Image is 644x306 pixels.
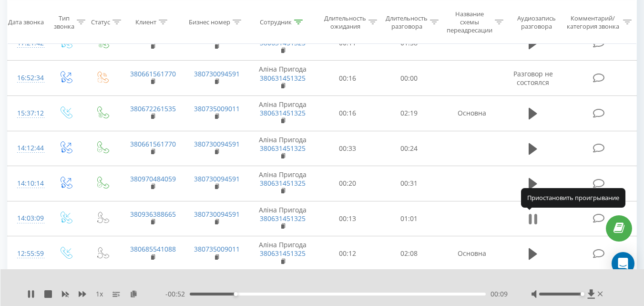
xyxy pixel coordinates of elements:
a: 380730094591 [194,139,240,148]
span: Разговор не состоялся [513,69,553,87]
a: 380631451325 [260,249,306,258]
div: 14:10:14 [17,174,37,193]
a: 380936388665 [130,210,176,219]
div: 14:03:09 [17,209,37,228]
td: 00:16 [317,95,378,131]
td: 00:16 [317,61,378,96]
a: 380631451325 [260,214,306,223]
div: 14:12:44 [17,139,37,158]
div: Дата звонка [8,18,44,26]
td: 00:13 [317,201,378,236]
div: Open Intercom Messenger [612,252,634,275]
div: Приостановить проигрывание [521,188,625,207]
div: Длительность разговора [386,14,428,30]
td: 00:33 [317,131,378,166]
td: Аліна Пригода [248,236,317,272]
a: 380631451325 [260,144,306,153]
a: 380631451325 [260,74,306,83]
a: 380730094591 [194,69,240,78]
div: Сотрудник [260,18,292,26]
div: Accessibility label [234,292,238,296]
td: 00:00 [378,61,440,96]
div: Комментарий/категория звонка [565,14,621,30]
div: Аудиозапись разговора [512,14,561,30]
td: 00:12 [317,236,378,272]
td: 00:31 [378,166,440,201]
a: 380735009011 [194,104,240,113]
a: 380631451325 [260,108,306,117]
div: Название схемы переадресации [447,10,492,34]
div: Тип звонка [54,14,74,30]
td: 00:20 [317,166,378,201]
a: 380730094591 [194,174,240,183]
div: Accessibility label [581,292,584,296]
span: 1 x [96,289,103,299]
span: 00:09 [491,289,508,299]
td: Аліна Пригода [248,131,317,166]
a: 380970484059 [130,174,176,183]
td: Аліна Пригода [248,95,317,131]
a: 380631451325 [260,179,306,188]
td: 02:08 [378,236,440,272]
a: 380661561770 [130,69,176,78]
div: Бизнес номер [189,18,230,26]
td: Аліна Пригода [248,166,317,201]
span: - 00:52 [165,289,190,299]
td: 01:01 [378,201,440,236]
a: 380735009011 [194,244,240,253]
td: Основна [440,236,504,272]
td: 02:19 [378,95,440,131]
div: Клиент [135,18,156,26]
a: 380685541088 [130,244,176,253]
div: 15:37:12 [17,104,37,123]
a: 380672261535 [130,104,176,113]
td: Аліна Пригода [248,61,317,96]
div: 12:55:59 [17,244,37,263]
td: Аліна Пригода [248,201,317,236]
td: 00:24 [378,131,440,166]
td: Основна [440,95,504,131]
div: Статус [91,18,110,26]
a: 380730094591 [194,210,240,219]
a: 380661561770 [130,139,176,148]
div: 16:52:34 [17,69,37,87]
div: Длительность ожидания [324,14,366,30]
